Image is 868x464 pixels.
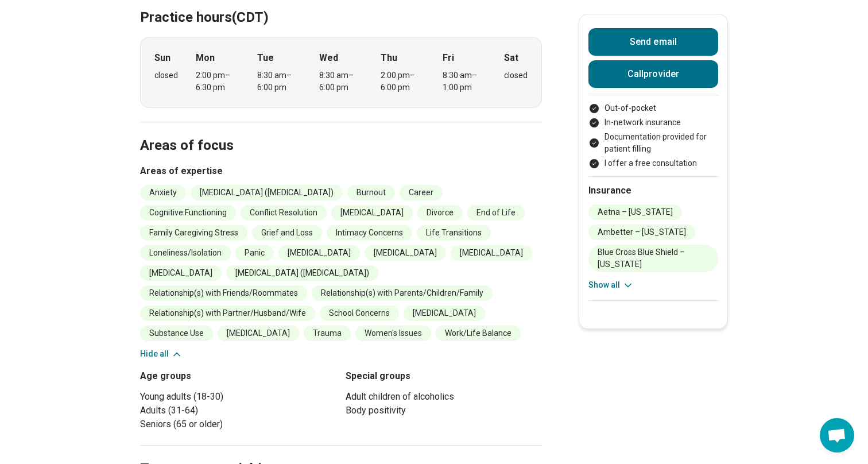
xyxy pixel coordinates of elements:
li: Relationship(s) with Friends/Roommates [140,285,307,301]
button: Hide all [140,348,183,360]
li: [MEDICAL_DATA] [451,245,532,261]
li: [MEDICAL_DATA] [140,265,222,281]
strong: Tue [257,51,274,65]
h2: Insurance [588,184,718,198]
strong: Mon [196,51,215,65]
li: Divorce [417,205,463,221]
div: 2:00 pm – 6:00 pm [381,69,425,94]
strong: Wed [319,51,338,65]
button: Callprovider [588,60,718,88]
div: 8:30 am – 6:00 pm [319,69,363,94]
li: Anxiety [140,185,186,200]
h3: Age groups [140,369,336,383]
li: Family Caregiving Stress [140,225,247,241]
div: closed [504,69,528,82]
li: Cognitive Functioning [140,205,236,221]
li: Work/Life Balance [436,326,521,341]
li: In-network insurance [588,117,718,129]
li: Loneliness/Isolation [140,245,231,261]
li: Relationship(s) with Partner/Husband/Wife [140,306,315,321]
ul: Payment options [588,102,718,169]
li: [MEDICAL_DATA] [365,245,446,261]
div: 8:30 am – 6:00 pm [257,69,301,94]
strong: Sun [154,51,170,65]
li: I offer a free consultation [588,157,718,169]
li: Blue Cross Blue Shield – [US_STATE] [588,245,718,272]
h3: Areas of expertise [140,164,542,178]
li: School Concerns [320,306,399,321]
div: 2:00 pm – 6:30 pm [196,69,240,94]
li: End of Life [467,205,525,221]
h2: Areas of focus [140,109,542,156]
li: Trauma [304,326,351,341]
li: Documentation provided for patient filling [588,131,718,155]
li: Seniors (65 or older) [140,417,336,431]
li: Conflict Resolution [241,205,327,221]
li: Intimacy Concerns [327,225,412,241]
strong: Sat [504,51,518,65]
li: Women's Issues [355,326,431,341]
li: Burnout [347,185,395,200]
li: Substance Use [140,326,213,341]
h3: Special groups [346,369,542,383]
li: Adults (31-64) [140,404,336,417]
li: Ambetter – [US_STATE] [588,225,695,240]
li: [MEDICAL_DATA] ([MEDICAL_DATA]) [226,265,378,281]
button: Send email [588,28,718,56]
li: Out-of-pocket [588,102,718,114]
li: [MEDICAL_DATA] [331,205,413,221]
li: [MEDICAL_DATA] [218,326,299,341]
li: Panic [235,245,274,261]
li: Body positivity [346,404,542,417]
div: When does the program meet? [140,37,542,108]
li: Young adults (18-30) [140,390,336,404]
li: Adult children of alcoholics [346,390,542,404]
li: [MEDICAL_DATA] [278,245,360,261]
li: Grief and Loss [252,225,322,241]
li: Life Transitions [417,225,491,241]
button: Show all [588,279,634,291]
li: Career [400,185,443,200]
div: 8:30 am – 1:00 pm [443,69,487,94]
div: closed [154,69,178,82]
strong: Thu [381,51,397,65]
li: [MEDICAL_DATA] ([MEDICAL_DATA]) [191,185,343,200]
li: [MEDICAL_DATA] [404,306,485,321]
strong: Fri [443,51,454,65]
li: Relationship(s) with Parents/Children/Family [312,285,493,301]
div: Open chat [820,418,854,453]
li: Aetna – [US_STATE] [588,204,682,220]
